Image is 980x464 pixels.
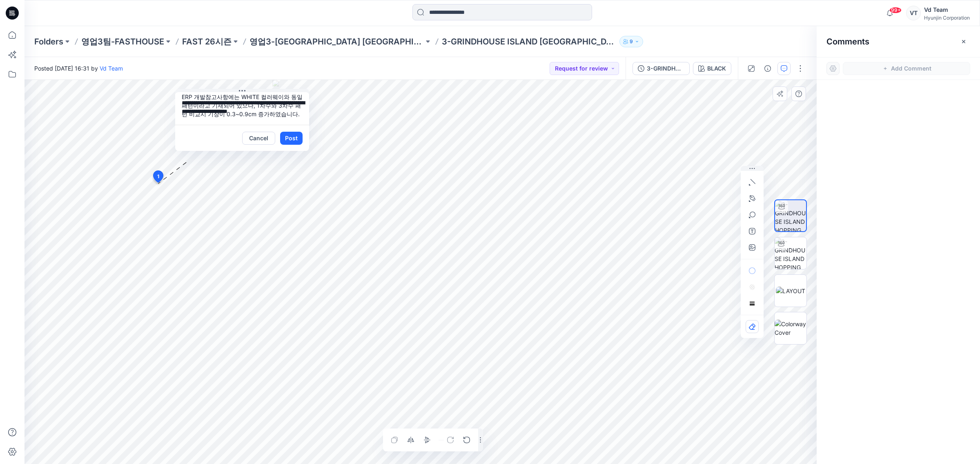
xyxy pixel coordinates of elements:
h2: Comments [826,37,869,46]
a: Vd Team [100,65,123,72]
button: 9 [619,36,643,47]
div: Hyunjin Corporation [924,15,970,21]
p: 9 [630,37,633,46]
span: 99+ [889,7,902,13]
div: BLACK [707,64,726,73]
img: LAYOUT [776,287,805,295]
img: 3-GRINDHOUSE ISLAND HOPPING JERSEY AVATAR [775,237,806,269]
button: BLACK [693,62,731,75]
button: Cancel [242,132,275,145]
button: Add Comment [843,62,970,75]
img: Colorway Cover [775,320,806,337]
a: 영업3팀-FASTHOUSE [81,36,164,47]
div: VT [906,6,921,20]
a: 영업3-[GEOGRAPHIC_DATA] [GEOGRAPHIC_DATA] [249,36,424,47]
button: Details [761,62,774,75]
a: Folders [34,36,63,47]
a: FAST 26시즌 [182,36,232,47]
button: Post [280,132,303,145]
button: 3-GRINDHOUSE ISLAND [GEOGRAPHIC_DATA] [633,62,690,75]
div: 3-GRINDHOUSE ISLAND [GEOGRAPHIC_DATA] [647,64,684,73]
img: 3-GRINDHOUSE ISLAND HOPPING JERSEY [775,200,806,231]
p: 3-GRINDHOUSE ISLAND [GEOGRAPHIC_DATA] [442,36,616,47]
div: Vd Team [924,5,970,15]
span: 1 [157,173,159,180]
span: Posted [DATE] 16:31 by [34,64,123,73]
